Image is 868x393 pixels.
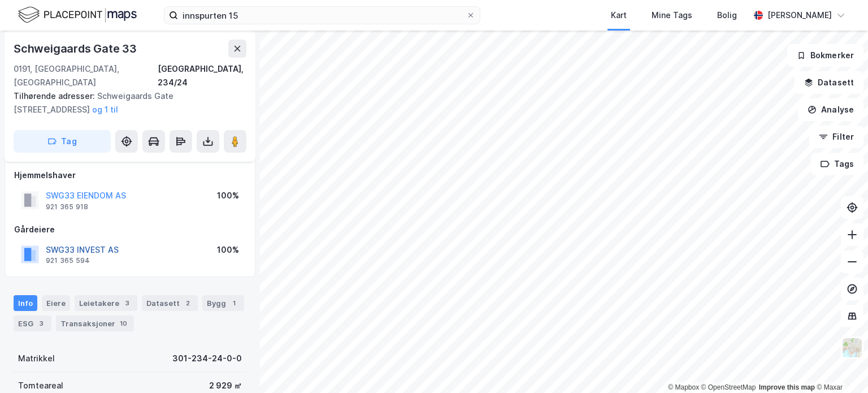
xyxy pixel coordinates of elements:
[14,316,51,331] div: ESG
[652,8,692,22] div: Mine Tags
[46,202,88,211] div: 921 365 918
[178,7,466,24] input: Søk på adresse, matrikkel, gårdeiere, leietakere eller personer
[75,295,137,311] div: Leietakere
[668,383,699,391] a: Mapbox
[36,318,47,329] div: 3
[14,295,37,311] div: Info
[14,40,139,58] div: Schweigaards Gate 33
[14,91,97,101] span: Tilhørende adresser:
[202,295,244,311] div: Bygg
[811,153,863,175] button: Tags
[14,169,246,182] div: Hjemmelshaver
[787,44,863,67] button: Bokmerker
[142,295,198,311] div: Datasett
[42,295,70,311] div: Eiere
[14,62,158,89] div: 0191, [GEOGRAPHIC_DATA], [GEOGRAPHIC_DATA]
[228,297,240,309] div: 1
[14,89,237,116] div: Schweigaards Gate [STREET_ADDRESS]
[18,379,63,392] div: Tomteareal
[18,5,137,25] img: logo.f888ab2527a4732fd821a326f86c7f29.svg
[182,297,193,309] div: 2
[767,8,832,22] div: [PERSON_NAME]
[121,297,133,309] div: 3
[611,8,627,22] div: Kart
[795,71,863,94] button: Datasett
[717,8,737,22] div: Bolig
[798,98,863,121] button: Analyse
[217,189,239,202] div: 100%
[809,126,863,148] button: Filter
[701,383,756,391] a: OpenStreetMap
[841,337,863,359] img: Z
[18,352,55,365] div: Matrikkel
[811,339,868,393] div: Kontrollprogram for chat
[46,256,90,265] div: 921 365 594
[217,243,239,257] div: 100%
[14,130,111,153] button: Tag
[811,339,868,393] iframe: Chat Widget
[209,379,242,392] div: 2 929 ㎡
[118,318,129,329] div: 10
[56,316,134,331] div: Transaksjoner
[14,223,246,236] div: Gårdeiere
[158,62,246,89] div: [GEOGRAPHIC_DATA], 234/24
[172,352,242,365] div: 301-234-24-0-0
[759,383,815,391] a: Improve this map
